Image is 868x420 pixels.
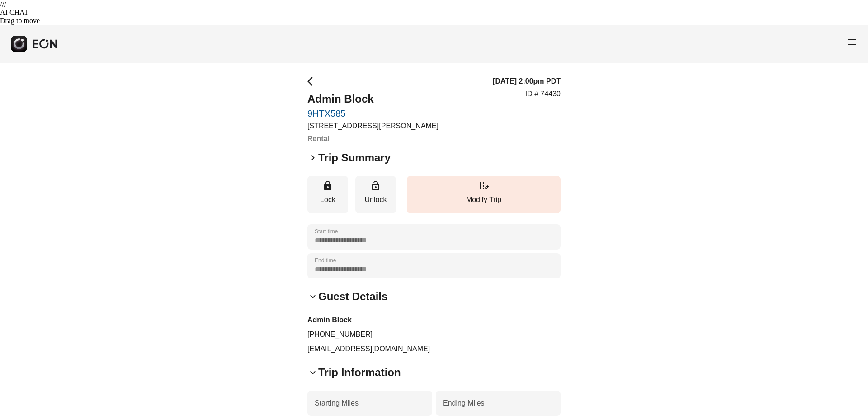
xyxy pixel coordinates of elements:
[307,176,348,213] button: Lock
[307,152,318,163] span: keyboard_arrow_right
[315,398,359,409] label: Starting Miles
[307,329,561,340] p: [PHONE_NUMBER]
[407,176,561,213] button: Modify Trip
[525,89,561,99] p: ID # 74430
[478,180,489,191] span: edit_road
[307,133,439,144] h3: Rental
[318,365,401,380] h2: Trip Information
[318,289,387,304] h2: Guest Details
[307,315,561,326] h3: Admin Block
[493,76,561,87] h3: [DATE] 2:00pm PDT
[307,92,439,106] h2: Admin Block
[355,176,396,213] button: Unlock
[307,367,318,378] span: keyboard_arrow_down
[322,180,333,191] span: lock
[318,151,391,165] h2: Trip Summary
[360,194,392,205] p: Unlock
[307,121,439,132] p: [STREET_ADDRESS][PERSON_NAME]
[411,194,556,205] p: Modify Trip
[307,108,439,119] a: 9HTX585
[846,37,857,47] span: menu
[312,194,344,205] p: Lock
[307,291,318,302] span: keyboard_arrow_down
[443,398,485,409] label: Ending Miles
[307,76,318,87] span: arrow_back_ios
[370,180,381,191] span: lock_open
[307,344,561,354] p: [EMAIL_ADDRESS][DOMAIN_NAME]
